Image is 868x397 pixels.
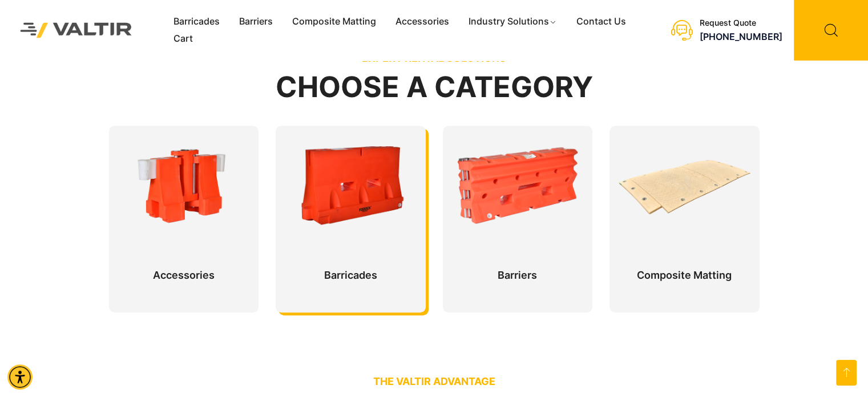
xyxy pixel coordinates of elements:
[459,13,567,30] a: Industry Solutions
[567,13,636,30] a: Contact Us
[109,71,760,103] h2: Choose a Category
[9,11,144,49] img: Valtir Rentals
[118,143,251,271] a: Accessories Accessories
[386,13,459,30] a: Accessories
[164,13,229,30] a: Barricades
[451,143,584,271] a: Barriers Barriers
[618,143,751,271] a: Composite Matting Composite Matting
[109,375,760,388] p: THE VALTIR ADVANTAGE
[164,30,203,47] a: Cart
[282,13,386,30] a: Composite Matting
[700,31,782,42] a: call (888) 496-3625
[229,13,282,30] a: Barriers
[836,360,857,386] a: Open this option
[700,18,782,28] div: Request Quote
[284,143,417,271] a: Barricades Barricades
[7,364,33,390] div: Accessibility Menu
